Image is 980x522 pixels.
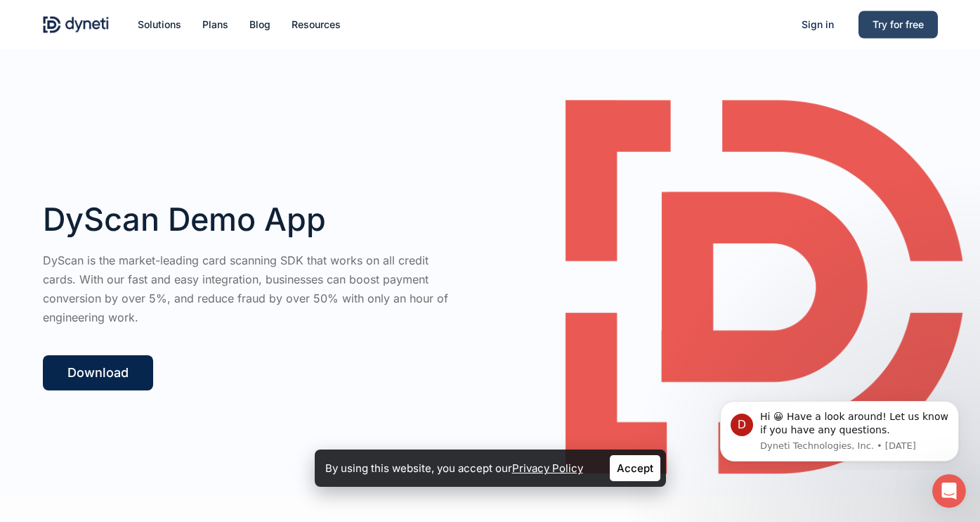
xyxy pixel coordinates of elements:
iframe: Intercom notifications message [699,388,980,470]
iframe: Intercom live chat [932,474,966,508]
a: Resources [292,17,341,32]
p: DyScan is the market-leading card scanning SDK that works on all credit cards. With our fast and ... [43,251,456,327]
a: Accept [610,455,660,481]
span: Sign in [802,18,834,30]
a: Download [43,355,153,390]
p: By using this website, you accept our [325,459,583,478]
span: Resources [292,18,341,30]
span: Try for free [873,18,924,30]
a: Sign in [788,17,848,32]
a: Try for free [858,17,938,32]
span: Solutions [138,18,181,30]
a: Blog [249,17,270,32]
a: Solutions [138,17,181,32]
a: Privacy Policy [512,461,583,475]
span: Blog [249,18,270,30]
img: Dyneti Technologies [42,14,110,35]
h2: DyScan Demo App [43,202,456,237]
a: Plans [202,17,228,32]
span: Plans [202,18,228,30]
